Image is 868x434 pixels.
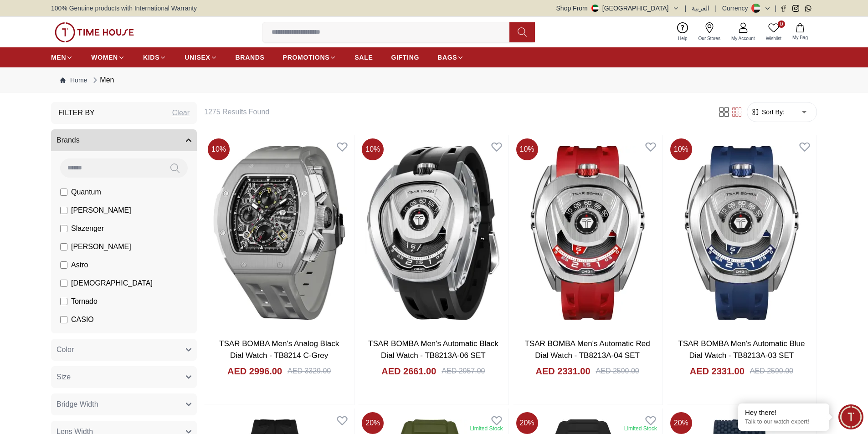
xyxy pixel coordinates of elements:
[775,4,776,13] span: |
[60,243,67,250] input: [PERSON_NAME]
[750,366,793,377] div: AED 2590.00
[690,365,745,378] h4: AED 2331.00
[437,49,464,66] a: BAGS
[60,316,67,323] input: CASIO
[745,408,822,417] div: Hey there!
[51,393,197,415] button: Bridge Width
[143,49,166,66] a: KIDS
[71,187,101,198] span: Quantum
[172,107,190,118] div: Clear
[71,260,88,271] span: Astro
[71,241,131,252] span: [PERSON_NAME]
[51,67,817,93] nav: Breadcrumb
[71,278,153,289] span: [DEMOGRAPHIC_DATA]
[674,35,691,42] span: Help
[283,49,337,66] a: PROMOTIONS
[362,138,384,160] span: 10 %
[780,5,787,12] a: Facebook
[513,135,663,331] img: TSAR BOMBA Men's Automatic Red Dial Watch - TB8213A-04 SET
[362,412,384,434] span: 20 %
[71,223,104,234] span: Slazenger
[728,35,759,42] span: My Account
[838,404,863,429] div: Chat Widget
[91,53,118,62] span: WOMEN
[58,107,95,118] h3: Filter By
[143,53,159,62] span: KIDS
[60,76,87,85] a: Home
[670,412,692,434] span: 20 %
[789,34,812,41] span: My Bag
[56,399,98,410] span: Bridge Width
[516,138,538,160] span: 10 %
[91,75,114,86] div: Men
[751,107,785,117] button: Sort By:
[535,365,590,378] h4: AED 2331.00
[71,314,94,325] span: CASIO
[381,365,436,378] h4: AED 2661.00
[673,20,693,44] a: Help
[792,5,799,12] a: Instagram
[55,22,134,42] img: ...
[596,366,639,377] div: AED 2590.00
[60,298,67,305] input: Tornado
[693,20,726,44] a: Our Stores
[685,4,687,13] span: |
[667,135,817,331] a: TSAR BOMBA Men's Automatic Blue Dial Watch - TB8213A-03 SET
[722,4,752,13] div: Currency
[391,49,419,66] a: GIFTING
[624,425,657,432] div: Limited Stock
[208,138,230,160] span: 10 %
[745,418,822,426] p: Talk to our watch expert!
[227,365,282,378] h4: AED 2996.00
[71,332,99,343] span: CITIZEN
[354,49,373,66] a: SALE
[51,339,197,361] button: Color
[778,20,785,28] span: 0
[368,339,498,360] a: TSAR BOMBA Men's Automatic Black Dial Watch - TB8213A-06 SET
[692,4,709,13] button: العربية
[591,5,599,12] img: United Arab Emirates
[56,135,80,146] span: Brands
[60,189,67,196] input: Quantum
[56,372,71,383] span: Size
[51,129,197,151] button: Brands
[760,20,787,44] a: 0Wishlist
[60,280,67,287] input: [DEMOGRAPHIC_DATA]
[442,366,485,377] div: AED 2957.00
[437,53,457,62] span: BAGS
[60,225,67,232] input: Slazenger
[670,138,692,160] span: 10 %
[219,339,339,360] a: TSAR BOMBA Men's Analog Black Dial Watch - TB8214 C-Grey
[236,49,265,66] a: BRANDS
[695,35,724,42] span: Our Stores
[51,53,66,62] span: MEN
[51,4,197,13] span: 100% Genuine products with International Warranty
[715,4,717,13] span: |
[51,49,73,66] a: MEN
[283,53,330,62] span: PROMOTIONS
[762,35,785,42] span: Wishlist
[678,339,805,360] a: TSAR BOMBA Men's Automatic Blue Dial Watch - TB8213A-03 SET
[236,53,265,62] span: BRANDS
[516,412,538,434] span: 20 %
[470,425,503,432] div: Limited Stock
[185,49,217,66] a: UNISEX
[805,5,812,12] a: Whatsapp
[91,49,125,66] a: WOMEN
[51,366,197,388] button: Size
[391,53,419,62] span: GIFTING
[524,339,650,360] a: TSAR BOMBA Men's Automatic Red Dial Watch - TB8213A-04 SET
[787,21,813,43] button: My Bag
[185,53,210,62] span: UNISEX
[556,4,679,13] button: Shop From[GEOGRAPHIC_DATA]
[71,205,131,216] span: [PERSON_NAME]
[204,135,354,331] img: TSAR BOMBA Men's Analog Black Dial Watch - TB8214 C-Grey
[204,107,707,117] h6: 1275 Results Found
[358,135,508,331] img: TSAR BOMBA Men's Automatic Black Dial Watch - TB8213A-06 SET
[71,296,98,307] span: Tornado
[60,261,67,269] input: Astro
